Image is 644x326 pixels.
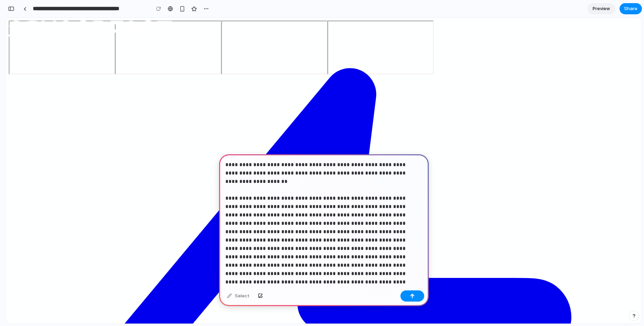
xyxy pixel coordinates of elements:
span: Preview [593,5,610,12]
span: Share [624,5,637,12]
iframe: UserGuiding Knowledge Base [215,3,321,57]
a: Preview [587,3,615,14]
img: Sensorfact Logo [3,3,166,23]
iframe: UserGuiding Product Updates [321,3,428,57]
button: Share [620,3,642,14]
